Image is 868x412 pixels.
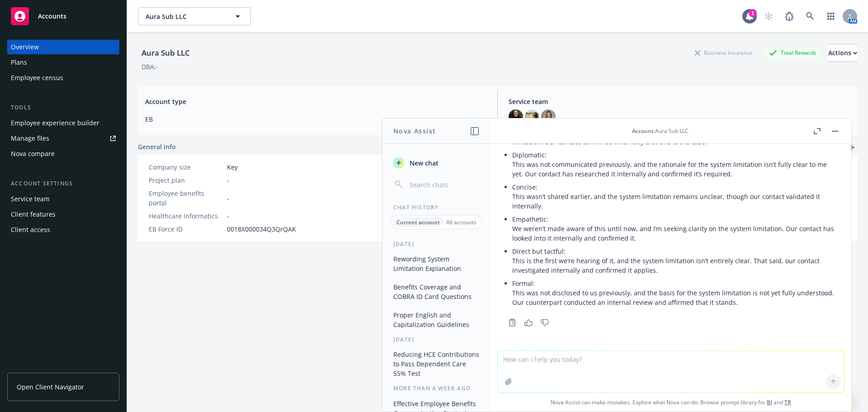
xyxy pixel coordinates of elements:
div: Nova compare [11,147,55,161]
div: Service team [11,192,50,206]
p: Empathetic: We weren’t made aware of this until now, and I’m seeking clarity on the system limita... [512,214,837,243]
a: Client access [7,223,119,237]
span: - [227,175,229,185]
a: BI [767,398,772,406]
div: DBA: - [142,62,158,71]
span: Nova Assist can make mistakes. Explore what Nova can do: Browse prompt library for and [494,393,848,412]
div: Client access [11,223,50,237]
div: Account settings [7,179,119,188]
div: Plans [11,55,27,70]
div: : Aura Sub LLC [632,127,689,135]
button: Aura Sub LLC [138,7,251,25]
a: Client features [7,207,119,222]
a: Manage files [7,131,119,146]
a: add [846,142,857,153]
span: Account type [145,97,486,106]
span: EB [145,114,486,124]
button: Rewording System Limitation Explanation [390,251,483,276]
span: Account [632,127,654,135]
div: Overview [11,40,39,54]
div: Business Insurance [690,47,757,58]
a: Service team [7,192,119,206]
div: Healthcare Informatics [149,211,223,221]
div: Company size [149,162,223,172]
button: Actions [828,44,857,62]
img: photo [525,109,539,124]
div: Manage files [11,131,49,146]
span: Accounts [38,13,66,20]
input: Search chats [408,178,480,191]
div: [DATE] [382,240,491,248]
div: EB Force ID [149,224,223,234]
a: TR [784,398,791,406]
div: Aura Sub LLC [138,47,193,59]
div: More than a week ago [382,384,491,392]
button: Thumbs down [538,316,552,329]
a: Plans [7,55,119,70]
p: All accounts [446,218,476,226]
span: Aura Sub LLC [146,12,224,21]
h1: Nova Assist [393,126,436,136]
div: [DATE] [382,336,491,343]
span: General info [138,142,176,152]
a: Accounts [7,4,119,29]
a: Report a Bug [780,7,798,25]
span: New chat [408,158,439,168]
p: Concise: This wasn’t shared earlier, and the system limitation remains unclear, though our contac... [512,182,837,211]
div: Project plan [149,175,223,185]
img: photo [541,109,556,124]
a: Employee census [7,71,119,85]
button: Reducing HCE Contributions to Pass Dependent Care 55% Test [390,347,483,381]
div: Employee experience builder [11,116,99,130]
button: Benefits Coverage and COBRA ID Card Questions [390,279,483,304]
span: - [227,194,229,203]
a: Nova compare [7,147,119,161]
button: Proper English and Capitalization Guidelines [390,308,483,332]
img: photo [509,109,523,124]
a: Start snowing [759,7,778,25]
a: Employee experience builder [7,116,119,130]
div: Client features [11,207,56,222]
p: Direct but tactful: This is the first we’re hearing of it, and the system limitation isn’t entire... [512,246,837,275]
div: Chat History [382,204,491,211]
span: 0018X000034Q3QrQAK [227,224,296,234]
p: Diplomatic: This was not communicated previously, and the rationale for the system limitation isn... [512,150,837,179]
span: - [227,211,229,221]
span: Open Client Navigator [17,382,84,392]
button: New chat [390,155,483,171]
p: Formal: This was not disclosed to us previously, and the basis for the system limitation is not y... [512,279,837,307]
a: Overview [7,40,119,54]
div: 1 [749,9,757,17]
div: Total Rewards [764,47,821,58]
svg: Copy to clipboard [508,318,516,327]
p: Current account [396,218,440,226]
span: Key [227,162,238,172]
div: Employee benefits portal [149,189,223,208]
a: Search [801,7,819,25]
span: Service team [509,97,850,106]
div: Employee census [11,71,63,85]
div: Tools [7,103,119,112]
a: Switch app [822,7,840,25]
